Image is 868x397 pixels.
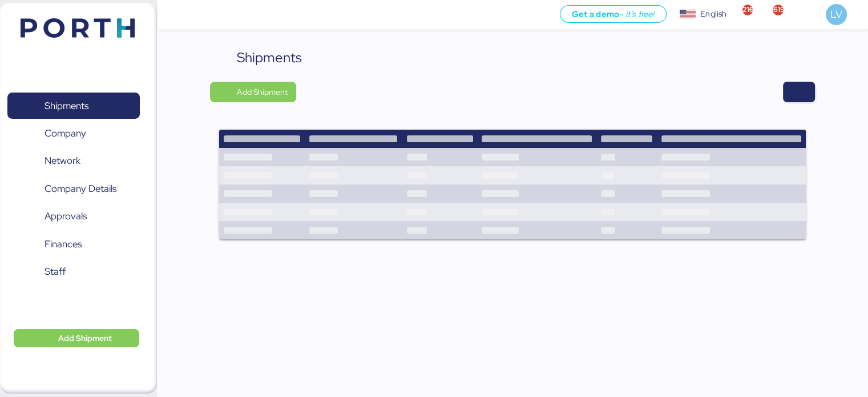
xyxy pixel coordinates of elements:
[45,208,87,224] span: Approvals
[236,47,301,68] div: Shipments
[14,329,139,347] button: Add Shipment
[7,231,140,258] a: Finances
[45,236,82,252] span: Finances
[45,263,66,280] span: Staff
[164,5,183,25] button: Menu
[7,121,140,147] a: Company
[45,181,116,197] span: Company Details
[45,153,80,169] span: Network
[7,259,140,285] a: Staff
[7,148,140,174] a: Network
[210,82,296,102] button: Add Shipment
[58,331,112,345] span: Add Shipment
[45,98,88,114] span: Shipments
[236,85,287,99] span: Add Shipment
[830,7,842,22] span: LV
[45,125,86,142] span: Company
[700,8,726,20] div: English
[7,176,140,202] a: Company Details
[7,203,140,230] a: Approvals
[7,93,140,119] a: Shipments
